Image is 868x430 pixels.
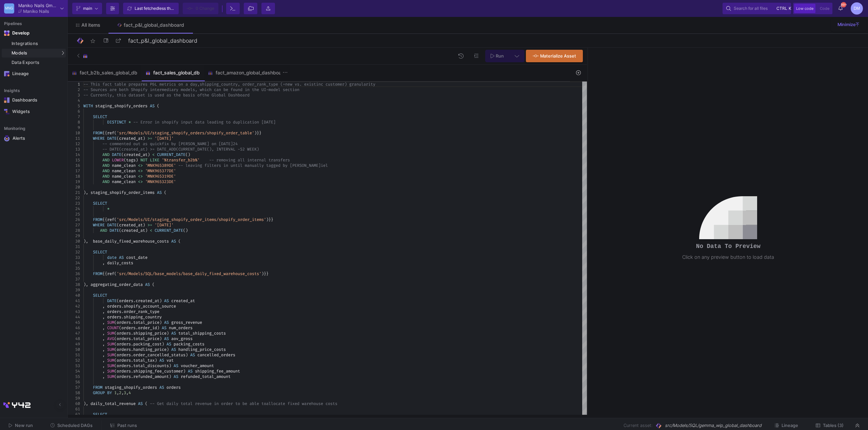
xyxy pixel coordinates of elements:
[114,217,117,222] span: (
[133,320,159,325] span: total_price
[208,70,286,75] div: fact_amazon_global_dashboard
[68,320,80,325] div: 45
[2,95,66,106] a: Navigation iconDashboards
[157,152,185,157] span: CURRENT_DATE
[164,336,169,341] span: AS
[68,266,80,271] div: 35
[81,22,100,28] span: All items
[107,130,114,136] span: ref
[789,4,791,13] span: k
[164,298,169,303] span: AS
[83,92,202,98] span: -- Currently, this dataset is used as the basis of
[131,336,133,341] span: .
[158,6,201,11] span: less than a minute ago
[68,157,80,163] div: 15
[4,71,9,76] img: Navigation icon
[107,119,126,125] span: DISTINCT
[169,325,193,331] span: num_orders
[121,314,124,320] span: .
[117,336,131,341] span: orders
[723,3,791,14] button: Search for all filesctrlk
[68,179,80,184] div: 19
[485,50,509,62] button: Run
[157,325,159,331] span: )
[117,298,119,303] span: (
[159,298,162,303] span: )
[68,195,80,201] div: 22
[121,325,136,331] span: orders
[117,22,122,28] img: Tab icon
[119,136,143,141] span: created_at
[171,336,193,341] span: aov_gross
[133,119,252,125] span: -- Error in shopify input data leading to duplicat
[18,3,58,8] div: Maniko Nails GmbH
[117,136,119,141] span: (
[102,174,110,179] span: AND
[68,174,80,179] div: 18
[150,157,159,163] span: LIKE
[102,217,107,222] span: {{
[68,314,80,320] div: 44
[93,222,105,228] span: WHERE
[72,3,102,14] button: main
[252,119,276,125] span: ion [DATE]
[12,30,22,36] div: Develop
[145,70,151,75] img: SQL-Model type child icon
[102,331,105,336] span: ,
[12,109,56,114] div: Widgets
[68,114,80,119] div: 7
[526,50,583,62] button: Materialize Asset
[2,133,66,144] a: Navigation iconAlerts
[145,70,200,75] div: fact_sales_global_db
[124,314,162,320] span: shipping_country
[93,136,105,141] span: WHERE
[95,103,147,109] span: staging_shopify_orders
[2,68,66,79] a: Navigation iconLineage
[107,336,114,341] span: AVG
[851,2,863,15] div: DM
[102,141,233,146] span: -- commented out as quickfix by [PERSON_NAME] on [DATE]
[83,53,88,59] img: SQL-Model type child icon
[321,163,328,168] span: iel
[131,331,133,336] span: .
[68,119,80,125] div: 8
[102,314,105,320] span: ,
[774,4,787,13] button: ctrlk
[13,135,57,141] div: Alerts
[93,201,107,206] span: SELECT
[2,106,66,117] a: Navigation iconWidgets
[119,325,121,331] span: (
[93,239,169,244] span: base_daily_fixed_warehouse_costs
[145,179,176,184] span: 'MNK965323DE'
[136,298,159,303] span: created_at
[68,130,80,136] div: 10
[145,228,147,233] span: )
[233,141,238,146] span: 24
[266,217,269,222] span: )
[117,130,235,136] span: 'src/Models/UI/staging_shopify_orders/shopify_orde
[2,28,66,39] mat-expansion-panel-header: Navigation iconDevelop
[68,341,80,347] div: 49
[15,423,33,428] span: New run
[68,271,80,276] div: 36
[102,260,105,266] span: ,
[235,271,261,276] span: ouse_costs'
[83,103,93,109] span: WITH
[68,152,80,157] div: 14
[200,82,318,87] span: shipping_country, order_rank_type (=new vs. existi
[68,255,80,260] div: 33
[121,228,145,233] span: created_at
[178,163,321,168] span: -- leaving filters in until manually tagged by [PERSON_NAME]
[136,325,138,331] span: .
[72,50,96,62] button: SQL-Model type child icon
[121,303,124,309] span: .
[221,146,259,152] span: TERVAL -52 WEEK)
[68,336,80,341] div: 48
[68,293,80,298] div: 40
[112,168,136,174] span: name_clean
[102,168,110,174] span: AND
[162,157,200,163] span: '%transfer_b2b%'
[171,320,202,325] span: gross_revenue
[68,125,80,130] div: 9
